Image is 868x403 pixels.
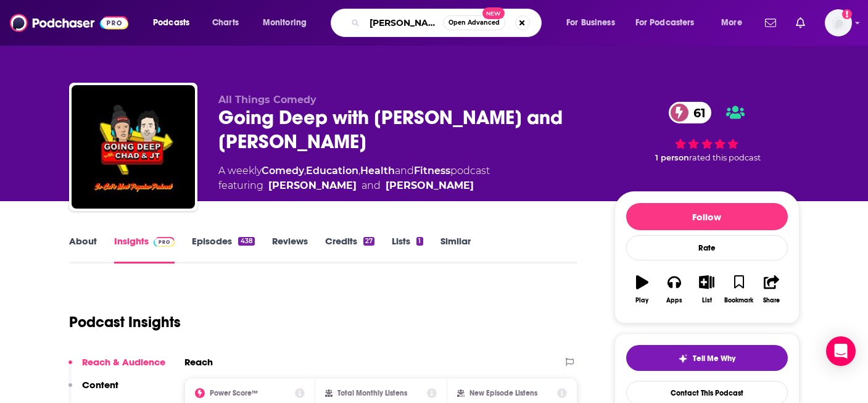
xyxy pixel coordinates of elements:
[218,164,490,193] div: A weekly podcast
[689,153,761,162] span: rated this podcast
[825,9,852,36] span: Logged in as jerryparshall
[713,13,758,33] button: open menu
[212,14,239,31] span: Charts
[10,11,128,35] img: Podchaser - Follow, Share and Rate Podcasts
[325,235,374,264] a: Credits27
[360,165,395,177] a: Health
[386,178,474,193] a: JT Parr
[268,178,357,193] a: Chad Kroeger
[669,102,712,123] a: 61
[337,389,407,397] h2: Total Monthly Listens
[842,9,852,19] svg: Add a profile image
[626,267,658,312] button: Play
[721,14,742,31] span: More
[666,297,682,304] div: Apps
[416,237,423,246] div: 1
[362,178,381,193] span: and
[760,12,781,33] a: Show notifications dropdown
[626,345,788,371] button: tell me why sparkleTell Me Why
[262,165,304,177] a: Comedy
[443,15,505,30] button: Open AdvancedNew
[826,336,856,366] div: Open Intercom Messenger
[635,14,695,31] span: For Podcasters
[358,165,360,177] span: ,
[68,379,118,402] button: Content
[627,13,713,33] button: open menu
[69,235,97,264] a: About
[723,267,755,312] button: Bookmark
[690,267,722,312] button: List
[82,356,165,368] p: Reach & Audience
[678,354,688,364] img: tell me why sparkle
[365,13,443,33] input: Search podcasts, credits, & more...
[440,235,471,264] a: Similar
[204,13,246,33] a: Charts
[558,13,630,33] button: open menu
[482,7,505,19] span: New
[272,235,308,264] a: Reviews
[68,356,165,379] button: Reach & Audience
[254,13,323,33] button: open menu
[763,297,780,304] div: Share
[825,9,852,36] button: Show profile menu
[414,165,450,177] a: Fitness
[392,235,423,264] a: Lists1
[342,9,553,37] div: Search podcasts, credits, & more...
[306,165,358,177] a: Education
[184,356,213,368] h2: Reach
[825,9,852,36] img: User Profile
[304,165,306,177] span: ,
[702,297,712,304] div: List
[755,267,787,312] button: Share
[153,14,189,31] span: Podcasts
[626,203,788,230] button: Follow
[791,12,810,33] a: Show notifications dropdown
[218,94,316,106] span: All Things Comedy
[363,237,374,246] div: 27
[72,85,195,209] img: Going Deep with Chad and JT
[82,379,118,391] p: Content
[114,235,175,264] a: InsightsPodchaser Pro
[192,235,254,264] a: Episodes438
[238,237,254,246] div: 438
[724,297,753,304] div: Bookmark
[210,389,258,397] h2: Power Score™
[635,297,648,304] div: Play
[154,237,175,247] img: Podchaser Pro
[469,389,537,397] h2: New Episode Listens
[655,153,689,162] span: 1 person
[693,354,735,364] span: Tell Me Why
[263,14,307,31] span: Monitoring
[626,235,788,260] div: Rate
[681,102,712,123] span: 61
[658,267,690,312] button: Apps
[448,20,500,26] span: Open Advanced
[614,94,800,171] div: 61 1 personrated this podcast
[395,165,414,177] span: and
[144,13,205,33] button: open menu
[69,313,181,331] h1: Podcast Insights
[218,178,490,193] span: featuring
[566,14,615,31] span: For Business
